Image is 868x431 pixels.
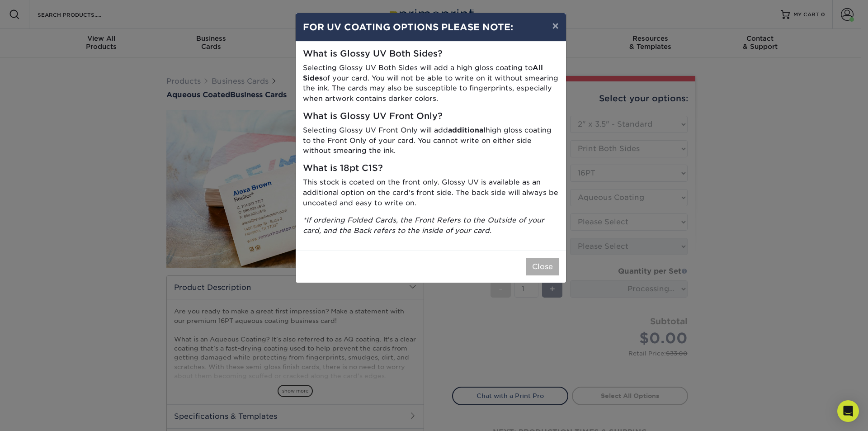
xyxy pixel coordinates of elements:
h5: What is 18pt C1S? [303,163,559,174]
button: Close [526,258,559,275]
h5: What is Glossy UV Front Only? [303,111,559,122]
strong: All Sides [303,63,543,82]
p: Selecting Glossy UV Front Only will add high gloss coating to the Front Only of your card. You ca... [303,125,559,156]
strong: additional [448,126,486,134]
div: Open Intercom Messenger [837,400,859,422]
p: Selecting Glossy UV Both Sides will add a high gloss coating to of your card. You will not be abl... [303,63,559,104]
p: This stock is coated on the front only. Glossy UV is available as an additional option on the car... [303,177,559,208]
button: × [545,13,566,38]
h5: What is Glossy UV Both Sides? [303,49,559,59]
h4: FOR UV COATING OPTIONS PLEASE NOTE: [303,20,559,34]
i: *If ordering Folded Cards, the Front Refers to the Outside of your card, and the Back refers to t... [303,216,544,235]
